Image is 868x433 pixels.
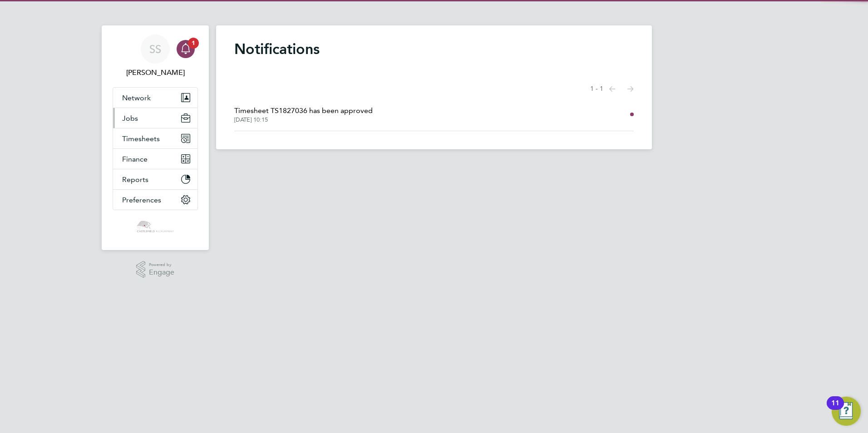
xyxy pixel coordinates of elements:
a: Timesheet TS1827036 has been approved[DATE] 10:15 [234,105,373,123]
a: Go to home page [113,219,198,234]
nav: Main navigation [102,25,209,250]
span: Jobs [122,114,138,123]
h1: Notifications [234,40,634,58]
button: Open Resource Center, 11 new notifications [832,397,861,426]
span: Powered by [149,261,174,269]
nav: Select page of notifications list [590,80,634,98]
button: Finance [113,149,197,169]
button: Jobs [113,108,197,128]
button: Timesheets [113,128,197,148]
span: Engage [149,269,174,276]
span: 1 [188,38,199,49]
button: Network [113,88,197,108]
a: Powered byEngage [136,261,175,278]
span: Network [122,93,151,102]
button: Preferences [113,190,197,210]
a: 1 [177,34,195,64]
span: Shivaani Solanki [113,67,198,78]
a: SS[PERSON_NAME] [113,34,198,78]
span: 1 - 1 [590,84,603,93]
span: [DATE] 10:15 [234,116,373,123]
span: Timesheets [122,134,160,143]
div: 11 [831,403,839,415]
span: Preferences [122,196,161,204]
span: Timesheet TS1827036 has been approved [234,105,373,116]
button: Reports [113,169,197,189]
span: Reports [122,175,148,184]
img: castlefieldrecruitment-logo-retina.png [136,219,174,234]
span: SS [149,43,161,55]
span: Finance [122,155,148,163]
